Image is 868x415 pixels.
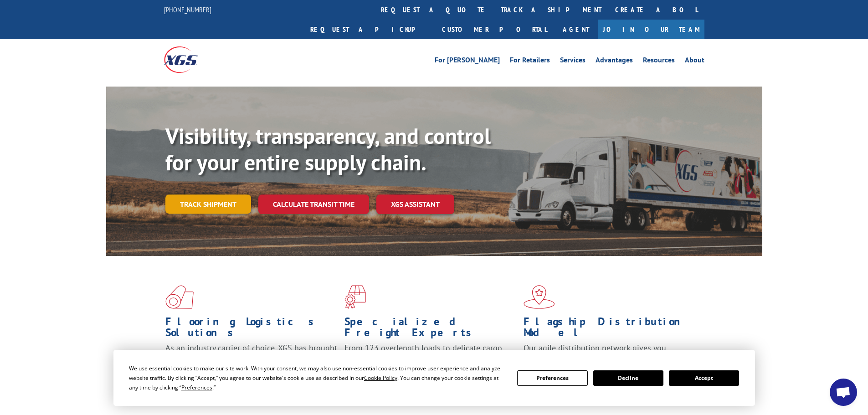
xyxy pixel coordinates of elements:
h1: Specialized Freight Experts [344,316,517,343]
a: Join Our Team [598,20,704,39]
h1: Flagship Distribution Model [524,316,696,343]
span: Cookie Policy [364,374,397,382]
a: Resources [643,56,675,67]
a: Agent [554,20,598,39]
button: Preferences [517,370,587,386]
a: [PHONE_NUMBER] [164,5,211,14]
img: xgs-icon-focused-on-flooring-red [344,285,366,309]
a: About [685,56,704,67]
a: Open chat [830,379,857,406]
button: Accept [669,370,739,386]
a: For Retailers [510,56,550,67]
a: Advantages [596,56,633,67]
a: Customer Portal [435,20,554,39]
img: xgs-icon-total-supply-chain-intelligence-red [165,285,194,309]
p: From 123 overlength loads to delicate cargo, our experienced staff knows the best way to move you... [344,343,517,383]
span: Our agile distribution network gives you nationwide inventory management on demand. [524,343,691,364]
a: Calculate transit time [258,195,369,214]
a: XGS ASSISTANT [376,195,454,214]
b: Visibility, transparency, and control for your entire supply chain. [165,122,491,176]
a: For [PERSON_NAME] [435,56,500,67]
span: Preferences [181,384,212,391]
a: Services [560,56,586,67]
a: Request a pickup [303,20,435,39]
img: xgs-icon-flagship-distribution-model-red [524,285,555,309]
span: As an industry carrier of choice, XGS has brought innovation and dedication to flooring logistics... [165,343,337,375]
a: Track shipment [165,195,251,214]
h1: Flooring Logistics Solutions [165,316,338,343]
div: We use essential cookies to make our site work. With your consent, we may also use non-essential ... [129,364,506,392]
button: Decline [593,370,663,386]
div: Cookie Consent Prompt [113,350,755,406]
